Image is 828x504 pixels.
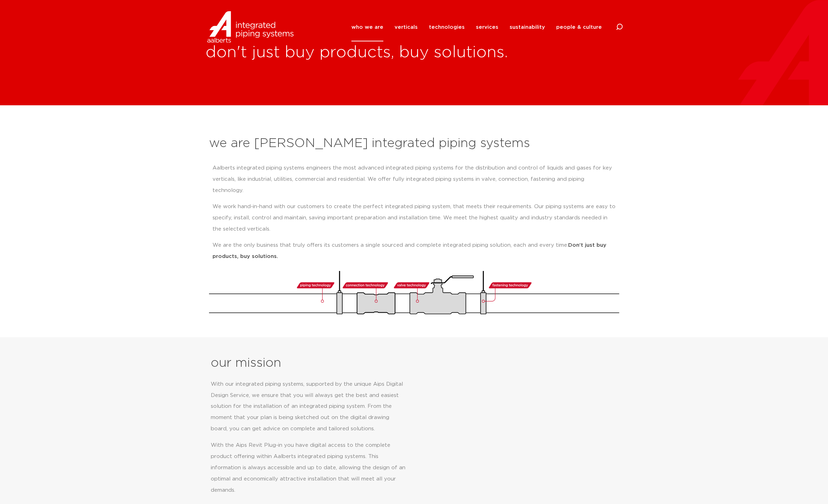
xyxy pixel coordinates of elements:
a: sustainability [510,13,545,41]
h2: our mission [211,355,417,372]
p: We work hand-in-hand with our customers to create the perfect integrated piping system, that meet... [213,201,616,235]
a: people & culture [556,13,602,41]
h2: we are [PERSON_NAME] integrated piping systems [209,135,619,152]
p: With the Aips Revit Plug-in you have digital access to the complete product offering within Aalbe... [211,440,406,496]
p: Aalberts integrated piping systems engineers the most advanced integrated piping systems for the ... [213,163,616,196]
a: technologies [429,13,465,41]
a: verticals [395,13,418,41]
a: services [476,13,498,41]
a: who we are [351,13,383,41]
p: We are the only business that truly offers its customers a single sourced and complete integrated... [213,240,616,262]
p: With our integrated piping systems, supported by the unique Aips Digital Design Service, we ensur... [211,379,406,435]
nav: Menu [351,13,602,41]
